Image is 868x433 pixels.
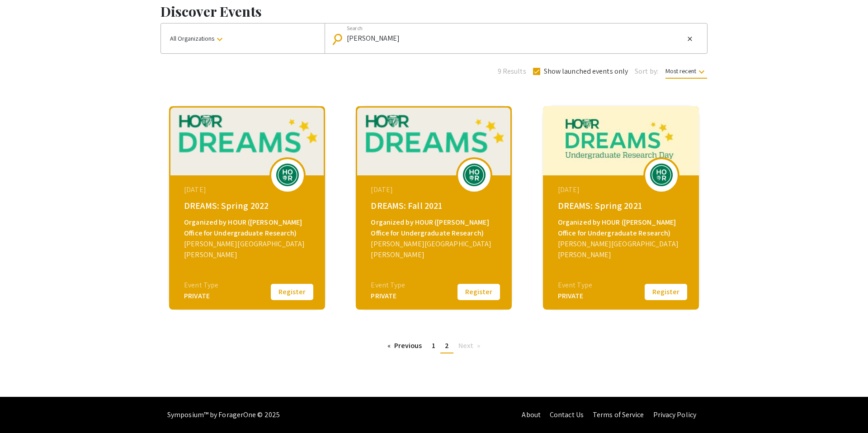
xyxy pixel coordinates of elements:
[269,282,315,301] button: Register
[7,392,38,426] iframe: Chat
[445,341,449,350] span: 2
[184,291,218,301] div: PRIVATE
[558,217,686,239] div: Organized by HOUR ([PERSON_NAME] Office for Undergraduate Research)
[665,67,707,79] span: Most recent
[498,66,526,77] span: 9 Results
[214,34,225,45] mat-icon: keyboard_arrow_down
[167,397,280,433] div: Symposium™ by ForagerOne © 2025
[356,106,512,175] img: dreams-fall-2021_eventCoverPhoto_54dfe5__thumb.png
[371,184,499,195] div: [DATE]
[658,63,714,79] button: Most recent
[684,33,695,44] button: Clear
[643,282,689,301] button: Register
[333,31,346,47] mat-icon: Search
[558,184,686,195] div: [DATE]
[432,341,435,350] span: 1
[184,280,218,291] div: Event Type
[458,341,473,350] span: Next
[274,164,301,186] img: dreams-spring-2022_eventLogo_693ec8_.png
[184,184,312,195] div: [DATE]
[544,66,628,77] span: Show launched events only
[371,239,499,260] div: [PERSON_NAME][GEOGRAPHIC_DATA][PERSON_NAME]
[648,164,675,186] img: dreams-spring-2021_eventLogo_542da9_.png
[161,24,325,53] button: All Organizations
[383,339,427,353] a: Previous page
[170,34,225,42] span: All Organizations
[558,239,686,260] div: [PERSON_NAME][GEOGRAPHIC_DATA][PERSON_NAME]
[558,199,686,212] div: DREAMS: Spring 2021
[184,217,312,239] div: Organized by HOUR ([PERSON_NAME] Office for Undergraduate Research)
[550,410,584,419] a: Contact Us
[347,34,684,42] input: Looking for something specific?
[653,410,696,419] a: Privacy Policy
[383,339,486,353] ul: Pagination
[371,199,499,212] div: DREAMS: Fall 2021
[371,280,405,291] div: Event Type
[184,199,312,212] div: DREAMS: Spring 2022
[184,239,312,260] div: [PERSON_NAME][GEOGRAPHIC_DATA][PERSON_NAME]
[461,164,488,186] img: dreams-fall-2021_eventLogo_8efcde_.png
[160,3,708,19] h1: Discover Events
[558,280,592,291] div: Event Type
[522,410,541,419] a: About
[371,217,499,239] div: Organized by HOUR ([PERSON_NAME] Office for Undergraduate Research)
[593,410,644,419] a: Terms of Service
[686,35,693,43] mat-icon: close
[371,291,405,301] div: PRIVATE
[169,106,325,175] img: dreams-spring-2022_eventCoverPhoto_2abb8e__thumb.png
[558,291,592,301] div: PRIVATE
[456,282,501,301] button: Register
[696,66,707,77] mat-icon: keyboard_arrow_down
[635,66,658,77] span: Sort by:
[543,106,699,175] img: dreams-spring-2021_eventCoverPhoto_bce0fe__thumb.png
